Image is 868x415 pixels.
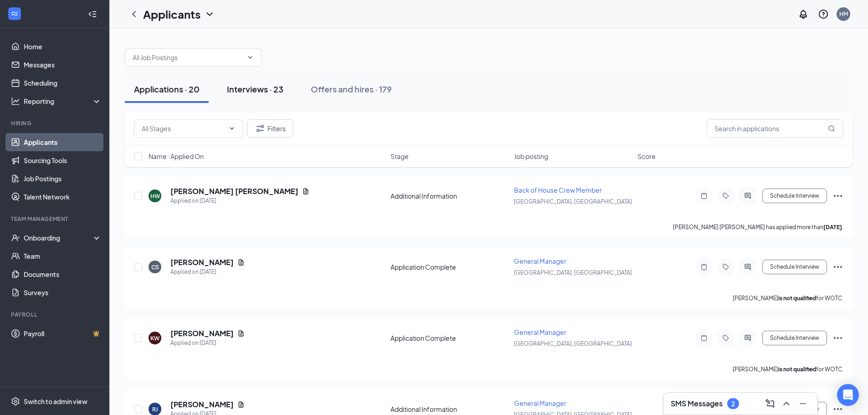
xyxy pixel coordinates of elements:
svg: Ellipses [832,190,843,201]
h5: [PERSON_NAME] [170,257,234,267]
div: KW [150,334,159,342]
svg: Document [237,401,245,408]
a: Home [24,37,102,56]
svg: Note [699,334,709,342]
b: is not qualified [778,295,816,302]
p: [PERSON_NAME] for WOTC. [733,294,843,302]
div: HW [150,192,160,200]
svg: ComposeMessage [765,398,776,409]
span: Job posting [514,152,548,161]
svg: ActiveChat [742,263,753,271]
div: Onboarding [24,233,94,242]
svg: Collapse [88,10,97,19]
h3: SMS Messages [671,399,723,409]
a: PayrollCrown [24,324,102,343]
svg: Analysis [11,97,20,106]
p: [PERSON_NAME] [PERSON_NAME] has applied more than . [673,223,843,231]
svg: Document [302,188,309,195]
svg: Settings [11,397,20,406]
span: [GEOGRAPHIC_DATA], [GEOGRAPHIC_DATA] [514,198,632,205]
svg: Tag [720,334,731,342]
div: Open Intercom Messenger [837,384,859,406]
span: [GEOGRAPHIC_DATA], [GEOGRAPHIC_DATA] [514,340,632,347]
svg: Filter [255,123,266,134]
div: Payroll [11,311,100,318]
svg: ChevronUp [781,398,792,409]
span: [GEOGRAPHIC_DATA], [GEOGRAPHIC_DATA] [514,269,632,276]
svg: ChevronDown [204,9,215,20]
div: HM [839,10,848,18]
div: Application Complete [390,262,508,272]
span: Name · Applied On [149,152,204,161]
svg: ChevronDown [228,125,236,132]
h5: [PERSON_NAME] [PERSON_NAME] [170,186,298,196]
span: General Manager [514,328,566,336]
div: Additional Information [390,405,508,414]
svg: ActiveChat [742,192,753,200]
a: Sourcing Tools [24,151,102,169]
div: Applied on [DATE] [170,196,309,205]
svg: ChevronLeft [128,9,139,20]
div: 2 [731,400,735,408]
svg: WorkstreamLogo [10,9,19,18]
div: Reporting [24,97,102,106]
svg: UserCheck [11,233,20,242]
div: Interviews · 23 [227,83,283,95]
div: Hiring [11,119,100,127]
svg: Note [699,263,709,271]
svg: Ellipses [832,333,843,343]
span: General Manager [514,399,566,407]
div: Offers and hires · 179 [311,83,392,95]
button: Schedule Interview [762,331,827,345]
div: Applied on [DATE] [170,338,245,348]
input: Search in applications [707,119,843,138]
div: Switch to admin view [24,397,87,406]
div: RJ [152,405,158,413]
input: All Stages [142,123,225,133]
div: Applications · 20 [134,83,200,95]
div: CS [151,263,159,271]
a: Applicants [24,133,102,151]
button: ComposeMessage [763,396,777,411]
svg: Notifications [798,9,809,20]
div: Applied on [DATE] [170,267,245,277]
div: Team Management [11,215,100,223]
h5: [PERSON_NAME] [170,400,234,410]
h5: [PERSON_NAME] [170,328,234,338]
a: Messages [24,56,102,74]
a: Scheduling [24,74,102,92]
span: Stage [390,152,409,161]
h1: Applicants [143,6,200,22]
svg: Document [237,259,245,266]
div: Application Complete [390,333,508,343]
span: Score [637,152,656,161]
svg: Minimize [797,398,808,409]
b: is not qualified [778,366,816,373]
svg: MagnifyingGlass [828,125,835,132]
button: Schedule Interview [762,189,827,203]
button: ChevronUp [779,396,794,411]
svg: Document [237,330,245,337]
b: [DATE] [823,224,842,231]
svg: ChevronDown [247,54,254,61]
svg: ActiveChat [742,334,753,342]
a: Talent Network [24,188,102,206]
a: Documents [24,265,102,283]
div: Additional Information [390,191,508,200]
svg: Tag [720,192,731,200]
a: Surveys [24,283,102,302]
span: General Manager [514,257,566,265]
svg: Note [699,192,709,200]
svg: Ellipses [832,404,843,415]
svg: Ellipses [832,261,843,272]
a: Team [24,247,102,265]
button: Filter Filters [247,119,293,138]
button: Minimize [796,396,810,411]
button: Schedule Interview [762,260,827,274]
input: All Job Postings [133,52,243,62]
p: [PERSON_NAME] for WOTC. [733,365,843,373]
a: Job Postings [24,169,102,188]
span: Back of House Crew Member [514,186,602,194]
svg: Tag [720,263,731,271]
